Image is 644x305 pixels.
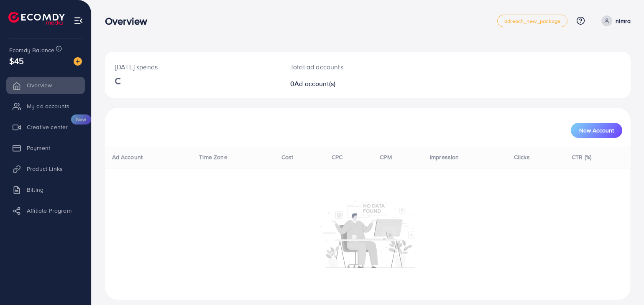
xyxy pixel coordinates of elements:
span: adreach_new_package [504,18,560,24]
p: Total ad accounts [290,62,401,72]
span: $45 [9,55,24,67]
a: adreach_new_package [497,15,567,27]
h3: Overview [105,15,154,27]
span: Ecomdy Balance [9,46,54,54]
span: Ad account(s) [294,79,335,88]
h2: 0 [290,80,401,88]
p: nimra [616,16,631,26]
p: [DATE] spends [115,62,270,72]
img: logo [8,12,65,25]
span: New Account [579,127,614,133]
img: image [74,57,82,66]
img: menu [74,16,83,25]
a: nimra [598,15,631,26]
button: New Account [571,123,622,138]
